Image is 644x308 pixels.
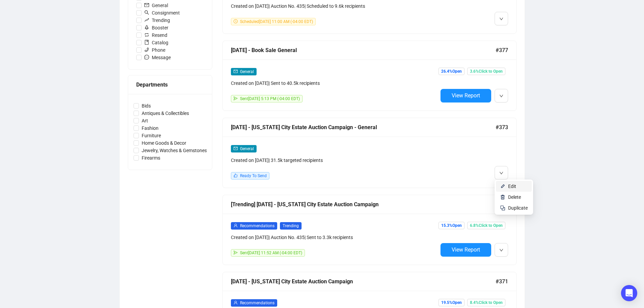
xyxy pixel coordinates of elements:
span: Ready To Send [240,173,267,178]
span: Consignment [142,9,183,17]
span: rise [144,18,149,22]
span: retweet [144,32,149,37]
span: General [142,2,171,9]
span: 8.4% Click to Open [467,299,505,306]
span: user [234,223,238,228]
span: Art [139,117,151,124]
span: Bids [139,102,153,110]
span: Message [142,54,173,61]
span: search [144,10,149,15]
span: book [144,40,149,45]
span: Furniture [139,132,164,139]
div: Created on [DATE] | Auction No. 435 | Scheduled to 9.6k recipients [231,2,438,10]
span: mail [144,3,149,7]
span: down [499,17,503,21]
span: Edit [508,184,516,189]
span: down [499,94,503,98]
div: [DATE] - [US_STATE] City Estate Auction Campaign - General [231,123,496,132]
span: down [499,171,503,175]
span: mail [234,146,238,150]
span: Trending [142,17,173,24]
span: #371 [496,277,508,286]
span: send [234,251,238,255]
span: 3.6% Click to Open [467,68,505,75]
div: [DATE] - Book Sale General [231,46,496,54]
span: Sent [DATE] 11:52 AM (-04:00 EDT) [240,251,302,255]
span: mail [234,69,238,73]
span: Catalog [142,39,171,46]
span: Resend [142,31,170,39]
span: Booster [142,24,171,31]
div: Departments [136,80,204,89]
span: down [499,248,503,252]
div: Created on [DATE] | 31.5k targeted recipients [231,157,438,164]
button: View Report [440,89,491,102]
span: send [234,96,238,100]
span: like [234,173,238,177]
span: View Report [452,92,480,99]
span: Recommendations [240,223,275,228]
div: Created on [DATE] | Sent to 40.5k recipients [231,79,438,87]
span: Duplicate [508,205,528,211]
span: Scheduled [DATE] 11:00 AM (-04:00 EDT) [240,19,313,24]
span: message [144,55,149,60]
img: svg+xml;base64,PHN2ZyB4bWxucz0iaHR0cDovL3d3dy53My5vcmcvMjAwMC9zdmciIHdpZHRoPSIyNCIgaGVpZ2h0PSIyNC... [500,205,505,211]
div: [DATE] - [US_STATE] City Estate Auction Campaign [231,277,496,286]
a: [DATE] - Book Sale General#377mailGeneralCreated on [DATE]| Sent to 40.5k recipientssendSent[DATE... [222,41,517,111]
span: Fashion [139,124,161,132]
span: Antiques & Collectibles [139,110,192,117]
span: user [234,301,238,305]
span: clock-circle [234,19,238,23]
span: 19.5% Open [438,299,464,306]
button: View Report [440,243,491,257]
span: 15.3% Open [438,222,464,229]
span: Home Goods & Decor [139,139,189,147]
span: Recommendations [240,301,275,305]
span: 26.4% Open [438,68,464,75]
div: Open Intercom Messenger [621,285,637,301]
img: svg+xml;base64,PHN2ZyB4bWxucz0iaHR0cDovL3d3dy53My5vcmcvMjAwMC9zdmciIHhtbG5zOnhsaW5rPSJodHRwOi8vd3... [500,184,505,189]
span: #377 [496,46,508,54]
span: General [240,69,254,74]
span: #373 [496,123,508,132]
span: Sent [DATE] 5:13 PM (-04:00 EDT) [240,96,300,101]
img: svg+xml;base64,PHN2ZyB4bWxucz0iaHR0cDovL3d3dy53My5vcmcvMjAwMC9zdmciIHhtbG5zOnhsaW5rPSJodHRwOi8vd3... [500,194,505,200]
a: [DATE] - [US_STATE] City Estate Auction Campaign - General#373mailGeneralCreated on [DATE]| 31.5k... [222,118,517,188]
span: Firearms [139,154,163,162]
div: [Trending] [DATE] - [US_STATE] City Estate Auction Campaign [231,200,496,209]
span: General [240,146,254,151]
span: Phone [142,46,168,54]
span: Delete [508,194,521,200]
span: Jewelry, Watches & Gemstones [139,147,210,154]
span: rocket [144,25,149,30]
a: [Trending] [DATE] - [US_STATE] City Estate Auction Campaign#372userRecommendationsTrendingCreated... [222,195,517,265]
div: Created on [DATE] | Auction No. 435 | Sent to 3.3k recipients [231,234,438,241]
span: phone [144,47,149,52]
span: Trending [280,222,302,230]
span: View Report [452,246,480,253]
span: 6.8% Click to Open [467,222,505,229]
